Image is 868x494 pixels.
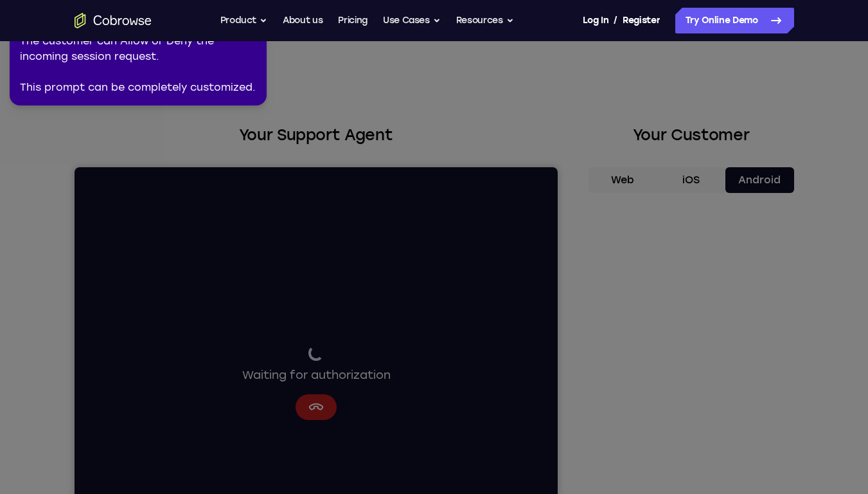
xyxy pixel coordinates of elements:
a: Try Online Demo [675,8,794,33]
button: Product [220,8,268,33]
span: / [614,13,617,28]
a: Register [623,8,660,33]
a: Pricing [338,8,368,33]
button: Cancel [221,227,262,253]
button: Resources [456,8,514,33]
div: The customer can Allow or Deny the incoming session request. This prompt can be completely custom... [20,33,256,95]
button: Use Cases [383,8,441,33]
a: About us [283,8,323,33]
div: Waiting for authorization [168,178,316,217]
a: Log In [583,8,608,33]
a: Go to the home page [75,13,152,28]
